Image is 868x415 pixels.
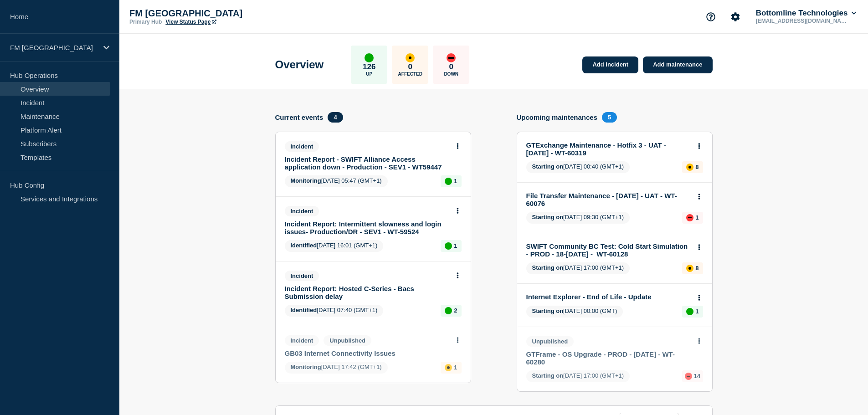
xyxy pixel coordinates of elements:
[285,362,388,374] span: [DATE] 17:42 (GMT+1)
[695,164,699,170] p: 8
[454,307,457,314] p: 2
[275,113,324,121] h4: Current events
[285,285,449,300] a: Incident Report: Hosted C-Series - Bacs Submission delay
[454,364,457,371] p: 1
[526,161,630,173] span: [DATE] 00:40 (GMT+1)
[444,72,458,77] p: Down
[328,112,343,123] span: 4
[526,262,630,274] span: [DATE] 17:00 (GMT+1)
[526,192,691,207] a: File Transfer Maintenance - [DATE] - UAT - WT-60076
[532,307,564,314] span: Starting on
[526,293,691,301] a: Internet Explorer - End of Life - Update
[532,163,564,170] span: Starting on
[324,335,371,346] span: Unpublished
[643,56,712,73] a: Add maintenance
[285,305,384,317] span: [DATE] 07:40 (GMT+1)
[701,7,720,26] button: Support
[406,53,415,62] div: affected
[285,349,449,357] a: GB03 Internet Connectivity Issues
[532,372,564,379] span: Starting on
[408,62,412,72] p: 0
[526,212,630,224] span: [DATE] 09:30 (GMT+1)
[694,373,700,379] p: 14
[291,242,317,249] span: Identified
[526,306,623,318] span: [DATE] 00:00 (GMT)
[165,19,216,25] a: View Status Page
[365,53,374,62] div: up
[447,53,456,62] div: down
[285,220,449,236] a: Incident Report: Intermittent slowness and login issues- Production/DR - SEV1 - WT-59524
[695,214,699,221] p: 1
[285,335,319,346] span: Incident
[532,214,564,220] span: Starting on
[285,175,388,187] span: [DATE] 05:47 (GMT+1)
[602,112,617,123] span: 5
[285,240,384,252] span: [DATE] 16:01 (GMT+1)
[754,18,849,24] p: [EMAIL_ADDRESS][DOMAIN_NAME]
[526,336,574,347] span: Unpublished
[285,271,319,281] span: Incident
[398,72,422,77] p: Affected
[582,56,638,73] a: Add incident
[686,164,693,171] div: affected
[517,113,598,121] h4: Upcoming maintenances
[454,178,457,184] p: 1
[445,307,452,314] div: up
[291,364,321,370] span: Monitoring
[526,141,691,157] a: GTExchange Maintenance - Hotfix 3 - UAT - [DATE] - WT-60319
[526,370,630,382] span: [DATE] 17:00 (GMT+1)
[285,141,319,152] span: Incident
[454,242,457,249] p: 1
[10,44,98,51] p: FM [GEOGRAPHIC_DATA]
[129,8,312,19] p: FM [GEOGRAPHIC_DATA]
[526,350,691,366] a: GTFrame - OS Upgrade - PROD - [DATE] - WT-60280
[285,155,449,171] a: Incident Report - SWIFT Alliance Access application down - Production - SEV1 - WT59447
[291,307,317,313] span: Identified
[445,178,452,185] div: up
[449,62,453,72] p: 0
[129,19,162,25] p: Primary Hub
[695,308,699,315] p: 1
[686,214,693,221] div: down
[366,72,372,77] p: Up
[685,373,692,380] div: down
[445,242,452,250] div: up
[363,62,375,72] p: 126
[695,265,699,272] p: 8
[686,308,693,315] div: up
[275,58,324,71] h1: Overview
[291,177,321,184] span: Monitoring
[754,9,858,18] button: Bottomline Technologies
[445,364,452,371] div: affected
[532,264,564,271] span: Starting on
[526,242,691,258] a: SWIFT Community BC Test: Cold Start Simulation - PROD - 18-[DATE] - WT-60128
[686,265,693,272] div: affected
[285,206,319,216] span: Incident
[726,7,745,26] button: Account settings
